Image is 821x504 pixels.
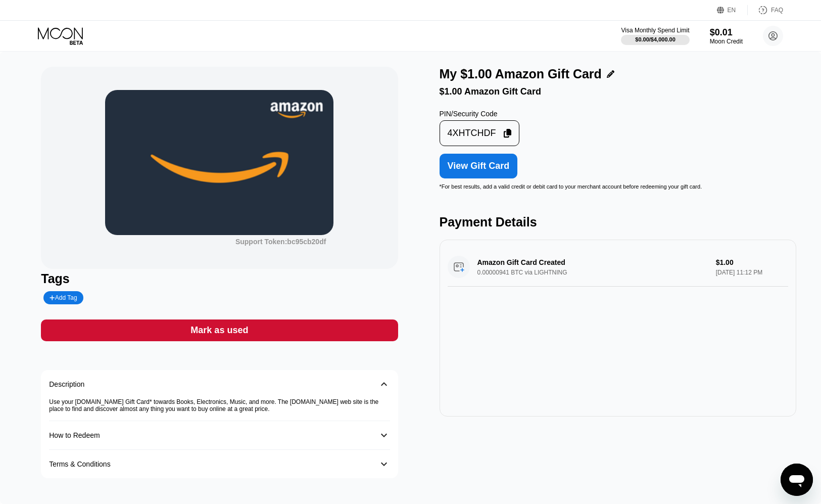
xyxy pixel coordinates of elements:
div: Support Token:bc95cb20df [235,238,326,246]
div: Visa Monthly Spend Limit [621,27,689,34]
div: EN [728,7,736,14]
div: Terms & Conditions [49,460,110,468]
div: 󰅀 [378,429,390,441]
div: Visa Monthly Spend Limit$0.00/$4,000.00 [621,27,689,45]
div: 4XHTCHDF [448,127,496,139]
div: $1.00 Amazon Gift Card [440,86,796,97]
div: Payment Details [440,215,796,230]
div: 󰅀 [378,458,390,470]
div: * For best results, add a valid credit or debit card to your merchant account before redeeming yo... [440,184,796,190]
iframe: Button to launch messaging window [781,464,813,496]
div: View Gift Card [448,161,510,171]
div: Add Tag [43,291,83,304]
div: Add Tag [50,294,77,301]
div: 4XHTCHDF [440,120,520,146]
div: 󰅀 [378,378,390,390]
div: $0.01 [710,27,743,38]
div: EN [717,5,748,15]
div: My $1.00 Amazon Gift Card [440,67,602,81]
div: Support Token: bc95cb20df [235,238,326,246]
div: FAQ [771,7,783,14]
div: $0.01Moon Credit [710,27,743,45]
div: Mark as used [190,325,248,336]
div: Description [49,380,84,388]
div: Tags [41,271,398,286]
div: Moon Credit [710,38,743,45]
div: Use your [DOMAIN_NAME] Gift Card* towards Books, Electronics, Music, and more. The [DOMAIN_NAME] ... [49,398,390,421]
div: How to Redeem [49,431,100,439]
div: View Gift Card [440,154,518,178]
div: $0.00 / $4,000.00 [635,36,675,42]
div: Mark as used [41,319,398,341]
div: FAQ [748,5,783,15]
div: PIN/Security Code [440,110,520,118]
